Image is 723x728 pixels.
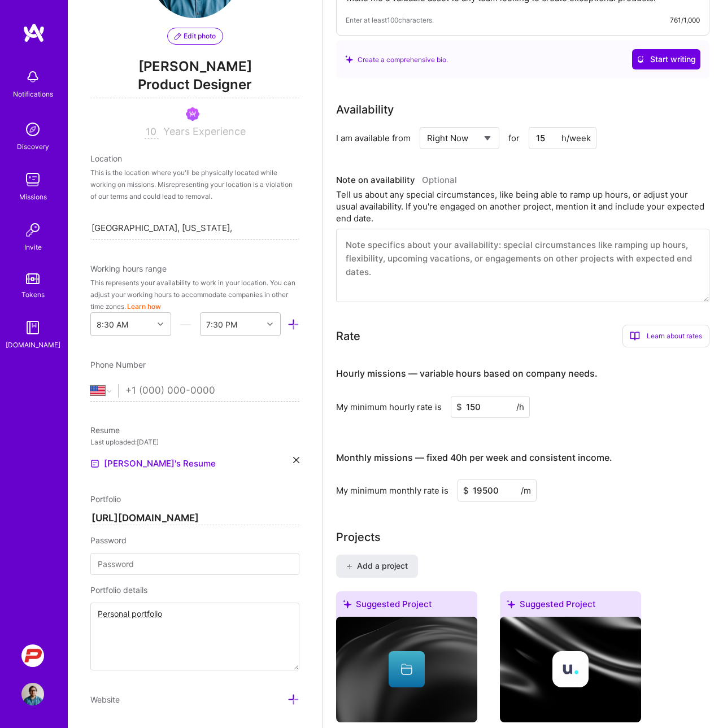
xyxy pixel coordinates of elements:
[21,289,45,300] div: Tokens
[90,534,299,546] div: Password
[127,300,161,312] button: Learn how
[343,600,351,608] i: icon SuggestedTeams
[346,564,352,570] i: icon PlusBlack
[90,603,299,670] textarea: Personal portfolio
[336,591,477,621] div: Suggested Project
[180,319,191,330] i: icon HorizontalInLineDivider
[336,617,477,723] img: cover
[500,617,641,723] img: cover
[175,33,181,40] i: icon PencilPurple
[97,319,128,330] div: 8:30 AM
[630,331,640,341] i: icon BookOpen
[529,127,596,149] input: XX
[500,591,641,621] div: Suggested Project
[19,644,47,667] a: PCarMarket: Car Marketplace Web App Redesign
[508,132,520,144] span: for
[458,479,537,502] input: XXX
[90,695,120,704] span: Website
[336,529,381,546] div: Projects
[21,644,44,667] img: PCarMarket: Car Marketplace Web App Redesign
[90,553,299,575] input: Password
[336,485,448,496] div: My minimum monthly rate is
[125,374,299,407] input: +1 (000) 000-0000
[6,339,60,351] div: [DOMAIN_NAME]
[90,360,146,369] span: Phone Number
[90,277,299,312] div: This represents your availability to work in your location. You can adjust your working hours to ...
[267,321,273,327] i: icon Chevron
[552,651,589,687] img: Company logo
[145,125,159,139] input: XX
[186,107,199,121] img: Been on Mission
[21,219,44,241] img: Invite
[521,485,531,496] span: /m
[345,54,448,66] div: Create a comprehensive bio.
[158,321,163,327] i: icon Chevron
[90,264,167,273] span: Working hours range
[670,14,700,26] div: 761/1,000
[422,175,457,185] span: Optional
[632,49,700,69] button: Start writing
[90,584,299,596] div: Portfolio details
[17,141,49,152] div: Discovery
[336,132,411,144] div: I am available from
[21,683,44,705] img: User Avatar
[336,101,394,118] div: Availability
[293,457,299,463] i: icon Close
[346,560,408,572] span: Add a project
[90,494,121,504] span: Portfolio
[19,191,47,203] div: Missions
[167,28,223,45] button: Edit photo
[21,316,44,339] img: guide book
[507,600,515,608] i: icon SuggestedTeams
[163,125,246,137] span: Years Experience
[346,14,434,26] span: Enter at least 100 characters.
[90,75,299,98] span: Product Designer
[516,401,524,413] span: /h
[336,401,442,413] div: My minimum hourly rate is
[336,328,360,345] div: Rate
[90,459,99,468] img: Resume
[336,189,709,224] div: Tell us about any special circumstances, like being able to ramp up hours, or adjust your usual a...
[336,368,598,379] h4: Hourly missions — variable hours based on company needs.
[21,66,44,88] img: bell
[336,172,457,189] div: Note on availability
[345,55,353,63] i: icon SuggestedTeams
[456,401,462,413] span: $
[90,425,120,435] span: Resume
[622,325,709,347] div: Learn about rates
[90,167,299,202] div: This is the location where you'll be physically located while working on missions. Misrepresentin...
[23,23,45,43] img: logo
[26,273,40,284] img: tokens
[561,132,591,144] div: h/week
[90,436,299,448] div: Last uploaded: [DATE]
[175,31,216,41] span: Edit photo
[463,485,469,496] span: $
[637,55,644,63] i: icon CrystalBallWhite
[336,555,418,577] button: Add a project
[90,58,299,75] span: [PERSON_NAME]
[637,54,696,65] span: Start writing
[206,319,237,330] div: 7:30 PM
[21,168,44,191] img: teamwork
[336,452,612,463] h4: Monthly missions — fixed 40h per week and consistent income.
[24,241,42,253] div: Invite
[451,396,530,418] input: XXX
[90,512,299,525] input: http://...
[90,152,299,164] div: Location
[13,88,53,100] div: Notifications
[90,457,216,470] a: [PERSON_NAME]'s Resume
[19,683,47,705] a: User Avatar
[21,118,44,141] img: discovery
